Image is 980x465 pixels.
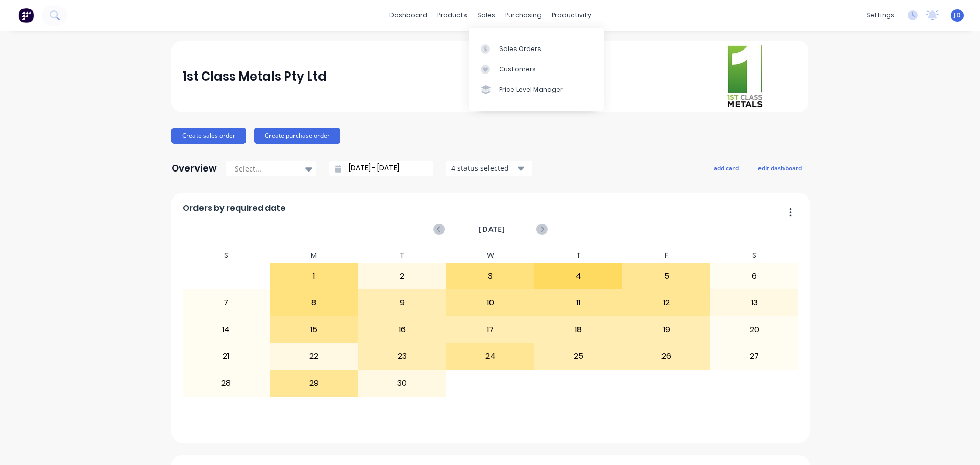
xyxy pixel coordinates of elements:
[18,8,34,23] img: Factory
[622,248,710,263] div: F
[623,263,710,289] div: 5
[447,263,534,289] div: 3
[499,85,563,94] div: Price Level Manager
[451,163,516,174] div: 4 status selected
[623,344,710,369] div: 26
[547,8,596,23] div: productivity
[271,290,358,315] div: 8
[472,8,500,23] div: sales
[535,263,622,289] div: 4
[469,80,604,100] a: Price Level Manager
[359,370,446,396] div: 30
[751,161,808,175] button: edit dashboard
[623,317,710,342] div: 19
[500,8,547,23] div: purchasing
[447,317,534,342] div: 17
[359,290,446,315] div: 9
[183,202,286,214] span: Orders by required date
[358,248,447,263] div: T
[711,317,798,342] div: 20
[446,248,534,263] div: W
[535,344,622,369] div: 25
[726,44,764,109] img: 1st Class Metals Pty Ltd
[469,38,604,59] a: Sales Orders
[535,317,622,342] div: 18
[710,248,799,263] div: S
[447,344,534,369] div: 24
[183,66,327,87] div: 1st Class Metals Pty Ltd
[447,290,534,315] div: 10
[270,248,358,263] div: M
[183,290,270,315] div: 7
[469,59,604,80] a: Customers
[479,224,505,235] span: [DATE]
[271,263,358,289] div: 1
[271,370,358,396] div: 29
[499,44,541,54] div: Sales Orders
[954,11,961,20] span: JD
[182,248,271,263] div: S
[254,128,340,144] button: Create purchase order
[707,161,745,175] button: add card
[535,290,622,315] div: 11
[183,370,270,396] div: 28
[271,344,358,369] div: 22
[711,263,798,289] div: 6
[183,317,270,342] div: 14
[183,344,270,369] div: 21
[623,290,710,315] div: 12
[534,248,623,263] div: T
[711,290,798,315] div: 13
[359,263,446,289] div: 2
[271,317,358,342] div: 15
[711,344,798,369] div: 27
[384,8,432,23] a: dashboard
[171,128,246,144] button: Create sales order
[861,8,899,23] div: settings
[432,8,472,23] div: products
[499,65,536,74] div: Customers
[359,344,446,369] div: 23
[171,158,217,179] div: Overview
[359,317,446,342] div: 16
[446,161,532,176] button: 4 status selected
